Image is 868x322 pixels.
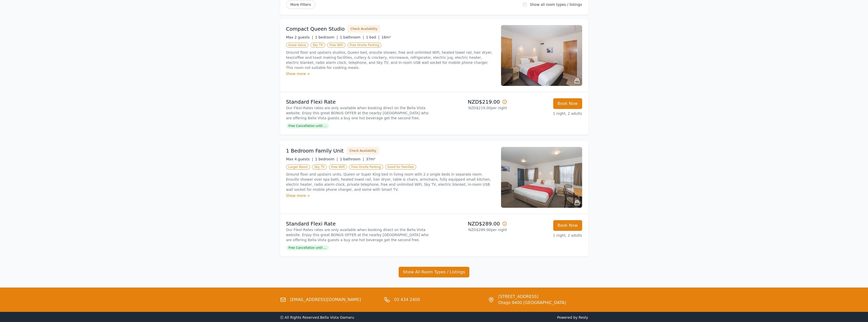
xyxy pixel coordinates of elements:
span: More Filters [286,0,315,9]
span: Great Value [286,43,308,48]
a: Resly [579,315,588,319]
p: 1 night, 2 adults [511,111,582,116]
span: 1 bathroom | [340,35,364,39]
button: Book Now [553,98,582,109]
span: 16m² [381,35,391,39]
span: Sky TV [312,164,327,169]
button: Check Availability [348,25,380,33]
p: NZD$289.00 per night [436,227,507,232]
span: ⓒ All Rights Reserved. Bella Vista Oamaru [280,315,354,319]
p: NZD$219.00 per night [436,105,507,110]
p: Standard Flexi Rate [286,98,432,105]
span: 37m² [366,157,375,161]
span: 1 bed | [366,35,379,39]
button: Book Now [553,220,582,231]
span: Larger Room [286,164,310,169]
span: Otago 9400 [GEOGRAPHIC_DATA] [498,300,566,306]
p: NZD$289.00 [436,220,507,227]
span: Free Cancellation until ... [286,245,329,250]
span: [STREET_ADDRESS] [498,294,566,300]
span: Max 4 guests | [286,157,313,161]
a: [EMAIL_ADDRESS][DOMAIN_NAME] [290,297,361,303]
p: Our Flexi-Rates rates are only available when booking direct on the Bella Vista website. Enjoy th... [286,105,432,121]
span: 1 bedroom | [315,157,338,161]
span: Free Onsite Parking [347,43,381,48]
span: Sky TV [310,43,325,48]
p: Ground floor and upstairs units. Queen or Super King bed in living room with 2 x single beds in s... [286,172,495,192]
h3: Compact Queen Studio [286,25,345,32]
span: Free WiFi [329,164,347,169]
span: Max 2 guests | [286,35,313,39]
p: NZD$219.00 [436,98,507,105]
div: Show more > [286,193,495,198]
p: Our Flexi-Rates rates are only available when booking direct on the Bella Vista website. Enjoy th... [286,227,432,242]
span: Powered by [436,315,588,320]
p: 1 night, 2 adults [511,233,582,238]
span: Free Onsite Parking [349,164,383,169]
p: Standard Flexi Rate [286,220,432,227]
span: Good for Families [385,164,416,169]
label: Show all room types / listings [530,3,582,7]
p: Ground floor and upstairs studios, Queen bed, ensuite shower, free and unlimited WiFi, heated tow... [286,50,495,70]
span: 1 bedroom | [315,35,338,39]
h3: 1 Bedroom Family Unit [286,147,344,154]
div: Show more > [286,71,495,76]
button: Check Availability [347,147,379,155]
button: Show All Room Types / Listings [399,267,470,277]
span: 1 bathroom | [340,157,364,161]
span: Free Cancellation until ... [286,123,329,128]
span: Free WiFi [327,43,345,48]
a: 03 434 2400 [394,297,420,303]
